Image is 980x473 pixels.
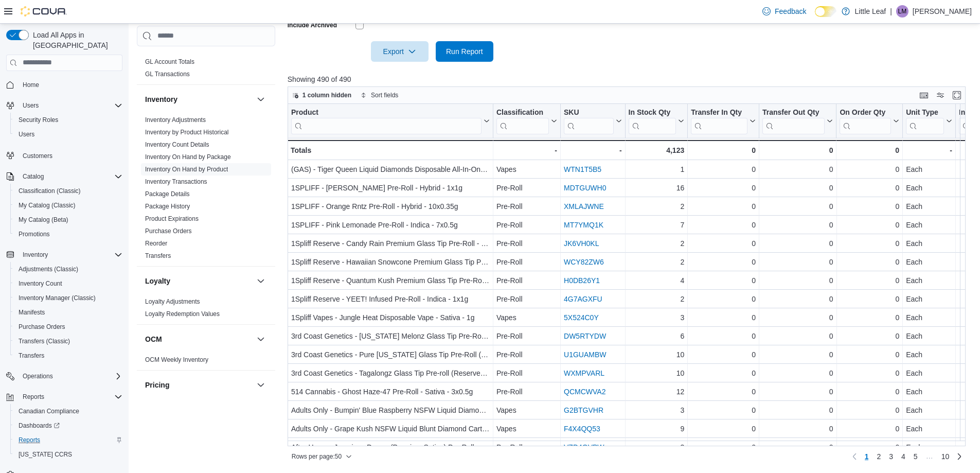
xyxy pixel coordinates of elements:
[19,99,43,112] button: Users
[628,163,684,176] div: 1
[14,199,80,212] a: My Catalog (Classic)
[840,108,891,118] div: On Order Qty
[19,230,50,238] span: Promotions
[691,182,756,194] div: 0
[145,252,171,259] a: Transfers
[19,216,68,224] span: My Catalog (Beta)
[496,237,557,250] div: Pre-Roll
[145,276,253,286] button: Loyalty
[14,185,122,197] span: Classification (Classic)
[145,240,167,247] a: Reorder
[906,182,952,194] div: Each
[906,108,952,134] button: Unit Type
[14,405,83,417] a: Canadian Compliance
[890,5,892,17] p: |
[145,356,208,363] a: OCM Weekly Inventory
[898,5,907,17] span: LM
[896,5,908,17] div: Leanne McPhie
[14,292,122,304] span: Inventory Manager (Classic)
[23,152,52,160] span: Customers
[14,448,122,461] span: Washington CCRS
[496,330,557,342] div: Pre-Roll
[14,448,76,461] a: [US_STATE] CCRS
[496,219,557,231] div: Pre-Roll
[14,277,66,290] a: Inventory Count
[255,379,267,391] button: Pricing
[291,200,490,213] div: 1SPLIFF - Orange Rntz Pre-Roll - Hybrid - 10x0.35g
[628,256,684,268] div: 2
[496,108,549,134] div: Classification
[840,219,899,231] div: 0
[496,200,557,213] div: Pre-Roll
[10,127,127,142] button: Users
[762,108,825,134] div: Transfer Out Qty
[762,144,833,156] div: 0
[691,330,756,342] div: 0
[762,293,833,305] div: 0
[14,434,44,446] a: Reports
[762,311,833,324] div: 0
[19,265,78,273] span: Adjustments (Classic)
[14,321,69,333] a: Purchase Orders
[19,391,122,403] span: Reports
[762,200,833,213] div: 0
[691,311,756,324] div: 0
[691,237,756,250] div: 0
[691,274,756,287] div: 0
[906,219,952,231] div: Each
[628,311,684,324] div: 3
[19,422,60,430] span: Dashboards
[564,258,604,266] a: WCY82ZW6
[2,148,127,163] button: Customers
[291,330,490,342] div: 3rd Coast Genetics - [US_STATE] Melonz Glass Tip Pre-Roll (Reserve) - Indica - 1x1g
[145,71,190,78] a: GL Transactions
[14,263,82,275] a: Adjustments (Classic)
[145,215,199,222] a: Product Expirations
[137,295,275,324] div: Loyalty
[291,108,482,134] div: Product
[564,276,600,285] a: H0DB26Y1
[564,388,605,396] a: QCMCWVA2
[496,144,557,156] div: -
[145,276,170,286] h3: Loyalty
[840,200,899,213] div: 0
[564,443,604,451] a: VZD4GVPW
[255,275,267,287] button: Loyalty
[19,294,96,302] span: Inventory Manager (Classic)
[19,150,57,162] a: Customers
[145,141,209,149] span: Inventory Count Details
[145,153,231,161] span: Inventory On Hand by Package
[19,337,70,345] span: Transfers (Classic)
[19,249,52,261] button: Inventory
[291,182,490,194] div: 1SPLIFF - [PERSON_NAME] Pre-Roll - Hybrid - 1x1g
[564,108,622,134] button: SKU
[19,170,122,183] span: Catalog
[691,200,756,213] div: 0
[19,116,58,124] span: Security Roles
[23,251,48,259] span: Inventory
[145,203,190,210] a: Package History
[564,295,602,303] a: 4G7AGXFU
[889,451,893,462] span: 3
[840,144,899,156] div: 0
[371,41,429,62] button: Export
[145,128,229,136] span: Inventory by Product Historical
[10,334,127,348] button: Transfers (Classic)
[564,108,614,134] div: SKU URL
[762,274,833,287] div: 0
[14,321,122,333] span: Purchase Orders
[288,450,356,463] button: Rows per page:50
[564,406,603,414] a: G2BTGVHR
[496,311,557,324] div: Vapes
[23,172,44,181] span: Catalog
[906,237,952,250] div: Each
[901,451,905,462] span: 4
[14,306,122,319] span: Manifests
[14,419,64,432] a: Dashboards
[762,182,833,194] div: 0
[10,113,127,127] button: Security Roles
